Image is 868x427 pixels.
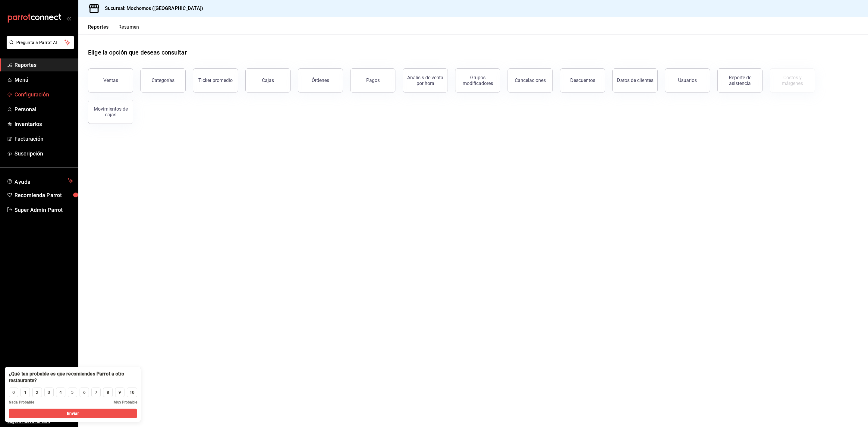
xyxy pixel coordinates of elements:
[312,77,329,83] div: Órdenes
[455,68,500,93] button: Grupos modificadores
[298,68,343,93] button: Órdenes
[48,389,50,396] div: 3
[721,75,759,86] div: Reporte de asistencia
[91,388,101,397] button: 7
[67,410,79,417] span: Enviar
[14,149,73,158] span: Suscripción
[88,100,133,124] button: Movimientos de cajas
[678,77,697,83] div: Usuarios
[774,75,811,86] div: Costos y márgenes
[9,409,137,418] button: Enviar
[14,191,73,199] span: Recomienda Parrot
[515,77,546,83] div: Cancelaciones
[245,68,291,93] a: Cajas
[14,206,73,214] span: Super Admin Parrot
[665,68,710,93] button: Usuarios
[407,75,444,86] div: Análisis de venta por hora
[118,389,121,396] div: 9
[88,24,139,34] div: navigation tabs
[193,68,238,93] button: Ticket promedio
[198,77,233,83] div: Ticket promedio
[12,389,15,396] div: 0
[14,177,65,184] span: Ayuda
[88,68,133,93] button: Ventas
[95,389,97,396] div: 7
[9,400,34,405] span: Nada Probable
[140,68,186,93] button: Categorías
[403,68,448,93] button: Análisis de venta por hora
[508,68,553,93] button: Cancelaciones
[130,389,134,396] div: 10
[16,39,65,46] span: Pregunta a Parrot AI
[100,5,203,12] h3: Sucursal: Mochomos ([GEOGRAPHIC_DATA])
[36,389,38,396] div: 2
[103,77,118,83] div: Ventas
[92,106,129,118] div: Movimientos de cajas
[717,68,763,93] button: Reporte de asistencia
[4,44,74,50] a: Pregunta a Parrot AI
[14,76,73,84] span: Menú
[14,105,73,113] span: Personal
[152,77,175,83] div: Categorías
[350,68,395,93] button: Pagos
[83,389,86,396] div: 6
[66,16,71,20] button: open_drawer_menu
[32,388,42,397] button: 2
[127,388,137,397] button: 10
[88,24,109,34] button: Reportes
[118,24,139,34] button: Resumen
[7,36,74,49] button: Pregunta a Parrot AI
[56,388,65,397] button: 4
[617,77,653,83] div: Datos de clientes
[59,389,62,396] div: 4
[262,77,274,84] div: Cajas
[68,388,77,397] button: 5
[570,77,595,83] div: Descuentos
[14,61,73,69] span: Reportes
[80,388,89,397] button: 6
[9,371,137,384] div: ¿Qué tan probable es que recomiendes Parrot a otro restaurante?
[770,68,815,93] button: Contrata inventarios para ver este reporte
[24,389,27,396] div: 1
[9,388,18,397] button: 0
[107,389,109,396] div: 8
[103,388,112,397] button: 8
[14,90,73,99] span: Configuración
[14,120,73,128] span: Inventarios
[88,48,187,57] h1: Elige la opción que deseas consultar
[612,68,658,93] button: Datos de clientes
[20,388,30,397] button: 1
[366,77,380,83] div: Pagos
[115,388,124,397] button: 9
[459,75,496,86] div: Grupos modificadores
[44,388,54,397] button: 3
[114,400,137,405] span: Muy Probable
[560,68,605,93] button: Descuentos
[71,389,74,396] div: 5
[14,135,73,143] span: Facturación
